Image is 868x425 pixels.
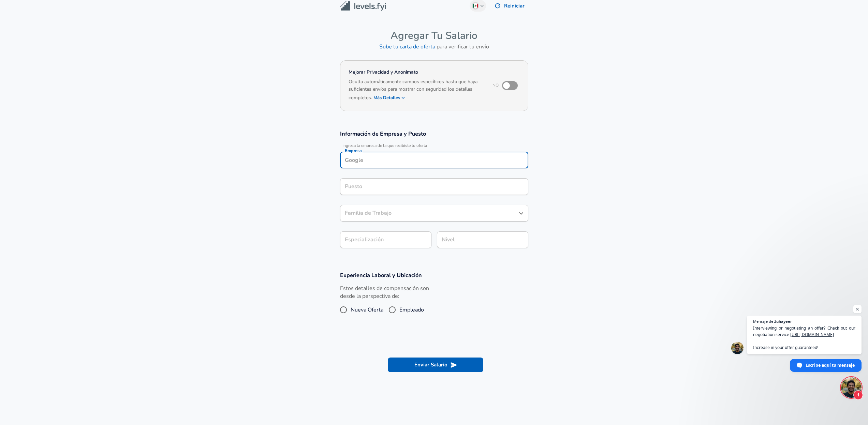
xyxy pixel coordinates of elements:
span: Zuhayeer [774,319,792,323]
span: Mensaje de [753,319,773,323]
h3: Información de Empresa y Puesto [340,130,528,138]
span: Interviewing or negotiating an offer? Check out our negotiation service: Increase in your offer g... [753,325,855,351]
span: Escribe aquí tu mensaje [806,359,855,371]
div: Chat abierto [841,377,862,398]
button: Más Detalles [373,93,406,103]
a: Sube tu carta de oferta [379,43,435,50]
span: No [492,83,499,88]
label: Estos detalles de compensación son desde la perspectiva de: [340,285,431,300]
img: Spanish (Mexico) [473,3,478,9]
input: L3 [440,234,525,245]
button: Enviar Salario [388,358,483,372]
label: Empresa [345,149,362,153]
h6: Oculta automáticamente campos específicos hasta que haya suficientes envíos para mostrar con segu... [349,78,483,103]
input: Especialización [340,231,431,248]
span: 1 [853,390,863,400]
input: Google [343,155,525,165]
h4: Agregar Tu Salario [340,29,528,42]
input: Ingeniero de Software [343,181,525,192]
button: Open [516,209,526,218]
h6: para verificar tu envío [340,42,528,51]
span: Empleado [399,306,424,314]
h4: Mejorar Privacidad y Anonimato [349,69,483,76]
input: Ingeniero de Software [343,208,515,218]
img: Levels.fyi [340,1,386,11]
span: Ingresa la empresa de la que recibiste tu oferta [340,143,528,148]
h3: Experiencia Laboral y Ubicación [340,271,528,279]
span: Nueva Oferta [351,306,383,314]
